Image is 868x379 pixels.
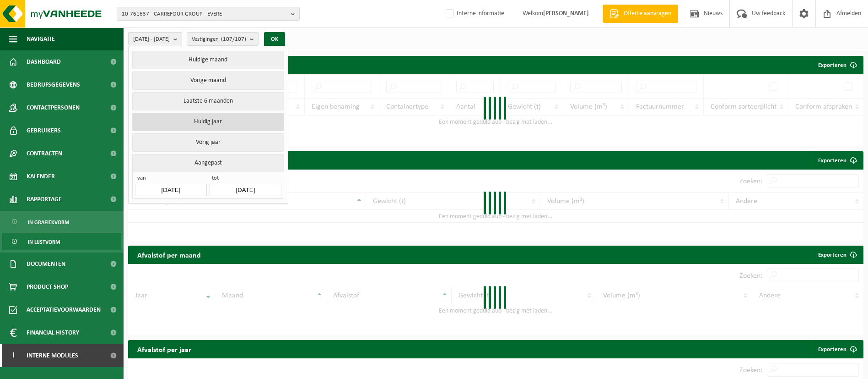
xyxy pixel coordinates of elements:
[27,50,61,73] span: Dashboard
[27,142,62,165] span: Contracten
[132,133,284,152] button: Vorig jaar
[444,7,504,21] label: Interne informatie
[128,246,210,264] h2: Afvalstof per maand
[221,36,246,42] count: (107/107)
[811,246,863,264] a: Exporteren
[27,344,78,367] span: Interne modules
[811,340,863,358] a: Exporteren
[27,275,68,298] span: Product Shop
[187,32,259,46] button: Vestigingen(107/107)
[132,113,284,131] button: Huidig jaar
[621,9,674,18] span: Offerte aanvragen
[27,27,55,50] span: Navigatie
[27,253,65,275] span: Documenten
[28,214,69,231] span: In grafiekvorm
[27,119,61,142] span: Gebruikers
[128,32,182,46] button: [DATE] - [DATE]
[132,71,284,90] button: Vorige maand
[27,298,101,321] span: Acceptatievoorwaarden
[122,7,287,21] span: 10-761637 - CARREFOUR GROUP - EVERE
[27,321,79,344] span: Financial History
[128,340,200,358] h2: Afvalstof per jaar
[132,154,284,172] button: Aangepast
[117,7,300,21] button: 10-761637 - CARREFOUR GROUP - EVERE
[27,165,55,188] span: Kalender
[2,233,121,250] a: In lijstvorm
[27,188,62,211] span: Rapportage
[543,10,589,17] strong: [PERSON_NAME]
[132,51,284,69] button: Huidige maand
[133,33,170,46] span: [DATE] - [DATE]
[28,233,60,251] span: In lijstvorm
[811,151,863,170] a: Exporteren
[192,33,246,46] span: Vestigingen
[210,175,281,184] span: tot
[27,96,80,119] span: Contactpersonen
[811,56,863,74] button: Exporteren
[264,32,285,47] button: OK
[132,92,284,110] button: Laatste 6 maanden
[9,344,17,367] span: I
[135,175,206,184] span: van
[27,73,80,96] span: Bedrijfsgegevens
[2,213,121,231] a: In grafiekvorm
[603,5,678,23] a: Offerte aanvragen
